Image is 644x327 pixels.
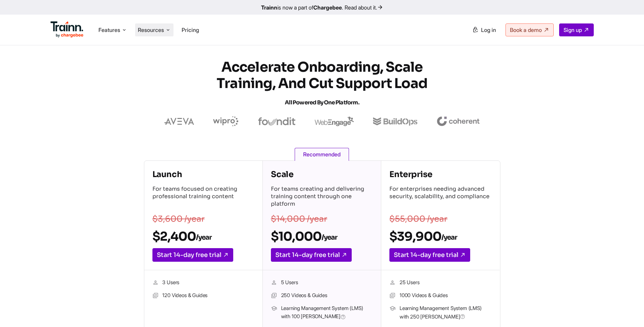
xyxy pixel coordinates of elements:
span: Learning Management System (LMS) with 250 [PERSON_NAME] [400,304,492,321]
li: 120 Videos & Guides [152,291,254,300]
h4: Launch [152,169,254,180]
span: All Powered by One Platform. [285,99,359,106]
p: For teams creating and delivering training content through one platform [271,185,373,209]
a: Start 14-day free trial [389,248,470,262]
img: buildops logo [373,117,418,126]
span: Learning Management System (LMS) with 100 [PERSON_NAME] [281,304,373,321]
span: Recommended [295,148,349,161]
img: foundit logo [258,117,296,125]
sub: /year [441,233,457,242]
s: $3,600 /year [152,214,205,224]
li: 25 Users [389,278,492,287]
a: Log in [468,24,500,36]
img: coherent logo [437,117,480,126]
h2: $2,400 [152,229,254,244]
a: Sign up [559,23,594,36]
sub: /year [196,233,211,242]
img: wipro logo [213,116,239,126]
s: $14,000 /year [271,214,327,224]
a: Pricing [182,27,199,33]
h4: Enterprise [389,169,492,180]
sub: /year [321,233,337,242]
h2: $10,000 [271,229,373,244]
li: 5 Users [271,278,373,287]
span: Book a demo [510,27,542,33]
h2: $39,900 [389,229,492,244]
h1: Accelerate Onboarding, Scale Training, and Cut Support Load [200,59,444,111]
li: 3 Users [152,278,254,287]
b: Chargebee [313,4,342,11]
span: Sign up [564,27,582,33]
s: $55,000 /year [389,214,447,224]
img: Trainn Logo [51,21,84,38]
li: 1000 Videos & Guides [389,291,492,300]
p: For teams focused on creating professional training content [152,185,254,209]
span: Log in [481,27,496,33]
b: Trainn [261,4,277,11]
li: 250 Videos & Guides [271,291,373,300]
span: Features [98,26,120,34]
a: Book a demo [505,23,554,36]
a: Start 14-day free trial [152,248,233,262]
img: webengage logo [315,117,354,126]
a: Start 14-day free trial [271,248,352,262]
iframe: Chat Widget [610,294,644,327]
img: aveva logo [164,118,194,125]
span: Resources [138,26,164,34]
h4: Scale [271,169,373,180]
p: For enterprises needing advanced security, scalability, and compliance [389,185,492,209]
